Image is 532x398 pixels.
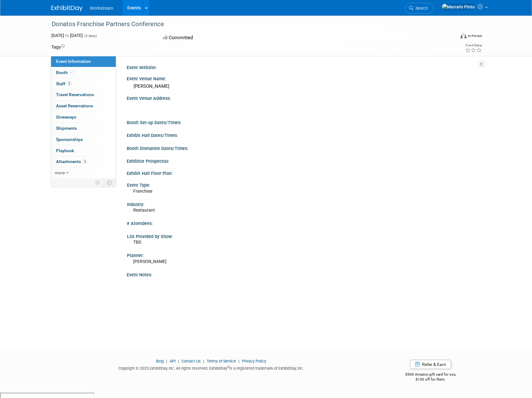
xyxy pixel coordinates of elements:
sup: ® [227,365,229,369]
a: more [51,167,116,178]
div: Event Venue Address: [127,94,481,101]
img: Marcelo Pinto [442,3,475,10]
div: Event Venue Name: [127,74,481,82]
a: Staff2 [51,78,116,89]
a: Refer & Earn [410,360,451,369]
div: In-Person [468,34,482,38]
td: Tags [51,44,65,50]
a: Privacy Policy [242,359,266,363]
span: Event Information [56,59,91,64]
a: Travel Reservations [51,89,116,100]
span: 2 [67,81,72,86]
div: Copyright © 2025 ExhibitDay, Inc. All rights reserved. ExhibitDay is a registered trademark of Ex... [51,364,371,371]
span: Restaurant [133,208,155,213]
a: Contact Us [181,359,201,363]
div: Event Notes: [127,270,481,278]
span: | [202,359,206,363]
div: $150 off for them. [380,377,481,382]
div: Event Rating [465,44,482,47]
div: Committed [161,32,299,43]
span: more [55,170,65,175]
a: Asset Reservations [51,101,116,111]
img: Format-Inperson.png [460,33,467,38]
a: Terms of Service [207,359,236,363]
div: Booth Set-up Dates/Times: [127,118,481,126]
td: Toggle Event Tabs [103,179,116,187]
span: Sponsorships [56,137,83,142]
span: Playbook [56,148,74,153]
span: [DATE] [DATE] [51,33,83,38]
span: to [64,33,70,38]
span: TBD [133,240,141,245]
a: Attachments3 [51,156,116,167]
span: Franchise [133,189,152,194]
span: Workstream [90,6,113,11]
a: Event Information [51,56,116,67]
div: Booth Dismantle Dates/Times: [127,144,481,152]
div: List Provided by Show: [127,232,478,240]
a: Search [405,3,434,14]
span: [PERSON_NAME] [133,259,167,264]
i: Booth reservation complete [71,71,74,74]
a: Booth [51,67,116,78]
a: API [170,359,176,363]
a: Giveaways [51,112,116,123]
span: Giveaways [56,115,76,119]
a: Shipments [51,123,116,134]
span: | [237,359,241,363]
div: Industry: [127,200,478,208]
div: [PERSON_NAME] [131,82,476,91]
span: Booth [56,70,75,75]
div: Exhibit Hall Dates/Times: [127,131,481,138]
div: Event Website: [127,63,481,71]
span: Shipments [56,126,77,131]
span: Attachments [56,159,87,164]
a: Blog [156,359,164,363]
span: 3 [82,159,87,164]
td: Personalize Event Tab Strip [92,179,103,187]
span: (3 days) [84,34,97,38]
span: | [165,359,169,363]
span: Staff [56,81,72,86]
span: Travel Reservations [56,92,94,97]
span: Search [413,6,428,11]
span: | [177,359,181,363]
div: # Attendees: [127,219,481,227]
img: ExhibitDay [51,5,82,12]
a: Playbook [51,145,116,156]
div: Event Format [418,32,483,42]
div: $500 Amazon gift card for you, [380,368,481,382]
div: Event Type: [127,180,478,188]
div: Exhibit Hall Floor Plan: [127,169,481,176]
span: Asset Reservations [56,103,93,108]
a: Sponsorships [51,134,116,145]
div: Donatos Franchise Partners Conference [49,19,446,30]
div: Planner: [127,251,478,259]
div: Exhibitor Prospectus: [127,157,481,164]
